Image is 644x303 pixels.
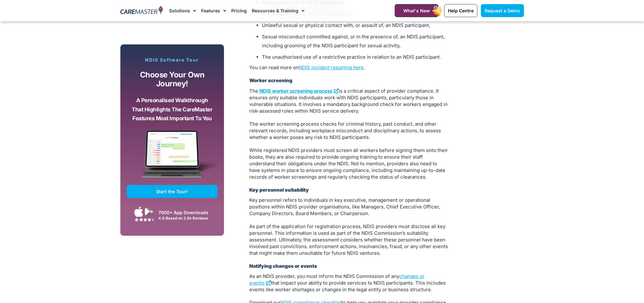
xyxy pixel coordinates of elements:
p: While registered NDIS providers must screen all workers before signing them onto their books, the... [249,147,449,180]
img: CareMaster Software Mockup on Screen [127,130,218,185]
p: Key personnel refers to individuals in key executive, management or operational positions within ... [249,197,449,217]
span: What's New [403,8,430,13]
a: changes or events [249,273,424,286]
span: Start the Tour! [156,189,188,194]
p: You can read more on . [249,64,449,71]
span: Help Centre [448,8,474,13]
p: A personalised walkthrough that highlights the CareMaster features most important to you [131,96,213,123]
div: 4.6 Based on 2.6k Reviews [158,216,214,221]
p: The worker screening process checks for criminal history, past conduct, and other relevant record... [249,121,449,141]
p: Choose your own journey! [131,70,213,89]
li: Unlawful sexual or physical contact with, or assault of, an NDIS participant, [262,21,449,30]
p: NDIS Software Tour [127,57,218,63]
li: Sexual misconduct committed against, or in the presence of, an NDIS participant, including groomi... [262,32,449,50]
strong: Notifying changes or events [249,263,317,269]
img: Google Play Store App Review Stars [135,218,154,221]
span: Request a Demo [485,8,520,13]
p: As part of the application for registration process, NDIS providers must disclose all key personn... [249,223,449,256]
strong: Key personnel suitability [249,187,309,193]
strong: Worker screening [249,77,292,83]
a: Help Centre [444,4,477,17]
a: Start the Tour! [127,185,218,198]
div: 7000+ App Downloads [158,209,214,216]
a: NDIS incident reporting here [299,64,364,70]
img: Apple App Store Icon [134,206,143,217]
p: As an NDIS provider, you must inform the NDIS Commission of any that impact your ability to provi... [249,273,449,293]
a: What's New [395,4,438,17]
img: CareMaster Logo [120,6,163,16]
p: The is a critical aspect of provider compliance. It ensures only suitable individuals work with N... [249,88,449,114]
strong: NDIS worker screening process [259,88,332,94]
li: The unauthorised use of a restrictive practice in relation to an NDIS participant. [262,53,449,62]
a: Request a Demo [481,4,524,17]
img: Google Play App Icon [145,207,154,216]
a: NDIS worker screening process [258,88,339,94]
